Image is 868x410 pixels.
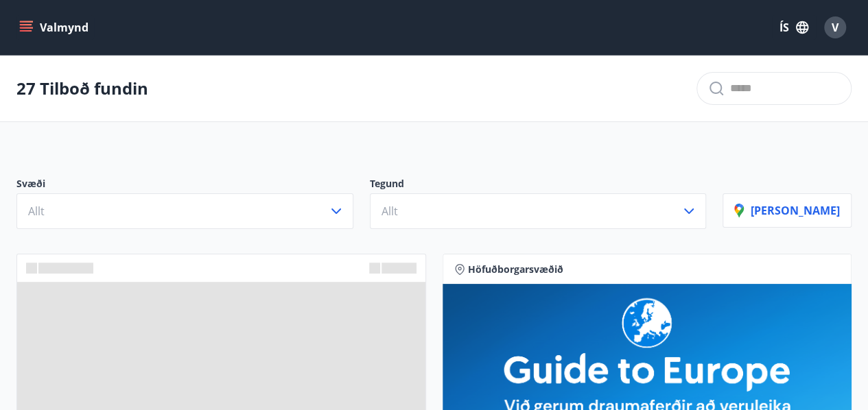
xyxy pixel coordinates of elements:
[832,20,838,35] span: V
[382,204,398,219] span: Allt
[734,203,840,218] p: [PERSON_NAME]
[370,193,707,229] button: Allt
[16,193,353,229] button: Allt
[16,77,148,100] p: 27 Tilboð fundin
[16,15,94,40] button: menu
[723,193,852,228] button: [PERSON_NAME]
[772,15,816,40] button: ÍS
[370,177,707,193] p: Tegund
[28,204,45,219] span: Allt
[16,177,353,193] p: Svæði
[468,263,563,276] span: Höfuðborgarsvæðið
[819,11,852,44] button: V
